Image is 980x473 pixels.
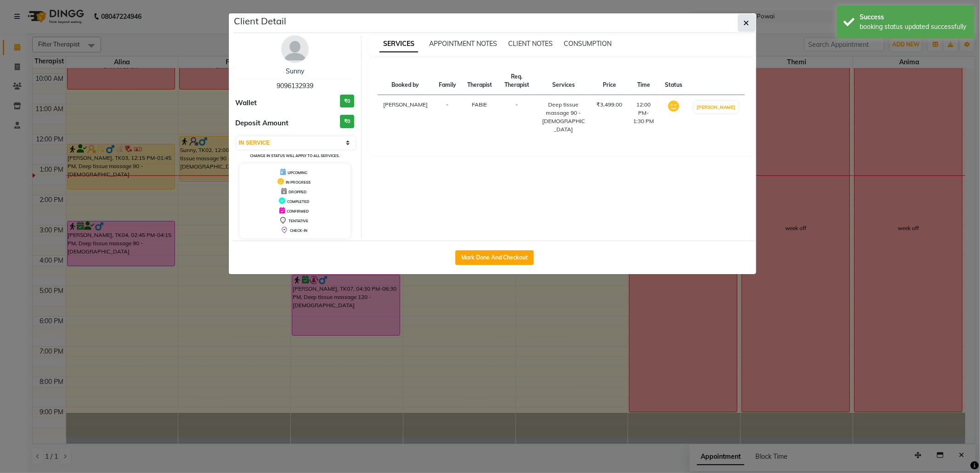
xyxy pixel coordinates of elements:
[591,67,628,95] th: Price
[860,22,968,32] div: booking status updated successfully
[234,14,287,28] h5: Client Detail
[380,36,418,52] span: SERVICES
[277,82,313,90] span: 9096132939
[287,209,309,214] span: CONFIRMED
[286,67,304,75] a: Sunny
[287,199,309,204] span: COMPLETED
[378,95,433,140] td: [PERSON_NAME]
[472,101,487,108] span: FABIE
[860,12,968,22] div: Success
[236,98,257,108] span: Wallet
[289,190,306,194] span: DROPPED
[659,67,688,95] th: Status
[597,101,623,109] div: ₹3,499.00
[508,39,553,48] span: CLIENT NOTES
[236,118,289,129] span: Deposit Amount
[694,101,738,113] button: [PERSON_NAME]
[433,67,462,95] th: Family
[340,95,354,108] h3: ₹0
[628,95,660,140] td: 12:00 PM-1:30 PM
[498,67,536,95] th: Req. Therapist
[628,67,660,95] th: Time
[542,101,586,134] div: Deep tissue massage 90 - [DEMOGRAPHIC_DATA]
[290,228,307,233] span: CHECK-IN
[288,170,307,175] span: UPCOMING
[564,39,612,48] span: CONSUMPTION
[462,67,498,95] th: Therapist
[289,219,308,223] span: TENTATIVE
[455,250,534,265] button: Mark Done And Checkout
[281,35,309,63] img: avatar
[536,67,591,95] th: Services
[498,95,536,140] td: -
[429,39,497,48] span: APPOINTMENT NOTES
[340,115,354,128] h3: ₹0
[286,180,311,185] span: IN PROGRESS
[433,95,462,140] td: -
[378,67,433,95] th: Booked by
[250,153,340,158] small: Change in status will apply to all services.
